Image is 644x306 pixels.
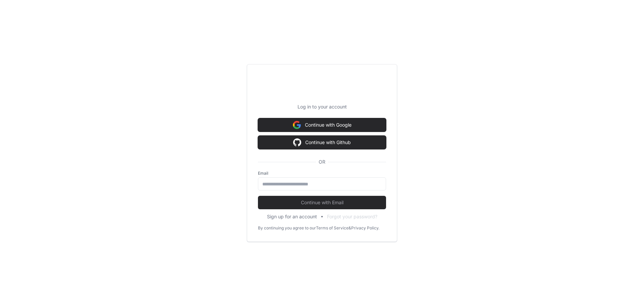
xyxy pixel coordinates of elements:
button: Forgot your password? [327,213,377,220]
span: OR [316,159,328,165]
div: & [348,225,351,231]
span: Continue with Email [258,199,386,206]
img: Sign in with google [293,118,301,132]
label: Email [258,171,386,176]
button: Continue with Email [258,196,386,209]
a: Terms of Service [316,225,348,231]
a: Privacy Policy. [351,225,379,231]
button: Continue with Google [258,118,386,132]
p: Log in to your account [258,103,386,110]
button: Sign up for an account [267,213,317,220]
img: Sign in with google [293,136,301,149]
button: Continue with Github [258,136,386,149]
div: By continuing you agree to our [258,225,316,231]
